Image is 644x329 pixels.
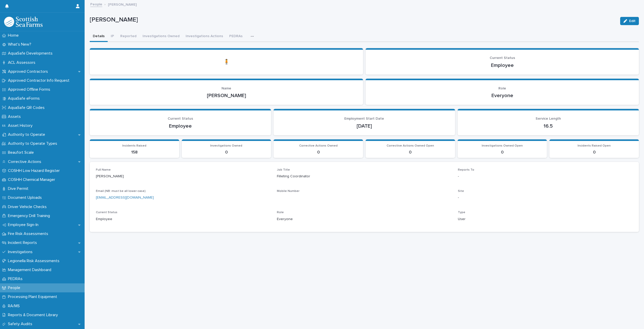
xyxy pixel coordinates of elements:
p: AquaSafe eForms [6,96,44,101]
p: Investigations [6,250,37,254]
p: [PERSON_NAME] [96,174,271,179]
p: 0 [185,150,268,155]
button: PEDRAs [226,31,246,42]
p: Approved Offline Forms [6,87,54,92]
p: 0 [277,150,360,155]
p: Dive Permit [6,186,33,191]
span: Mobile Number [277,190,299,193]
p: 0 [461,150,544,155]
button: IP [108,31,117,42]
p: Employee [372,62,633,68]
p: 🧍 [96,59,357,65]
span: Full Name [96,168,111,171]
span: Email (NB: must be all lower-case) [96,190,146,193]
button: Details [90,31,108,42]
p: What's New? [6,42,35,47]
p: Driver Vehicle Checks [6,204,51,209]
p: AquaSafe QR Codes [6,105,49,110]
span: Reports To [458,168,474,171]
p: Corrective Actions [6,159,45,164]
p: [PERSON_NAME] [108,1,137,7]
span: Employment Start Date [344,117,384,120]
p: Everyone [372,92,633,99]
p: People [6,285,24,290]
p: User [458,217,633,222]
p: Approved Contractors [6,69,52,74]
span: Investigations Owned Open [482,144,523,147]
p: Employee [96,217,271,222]
p: Processing Plant Equipment [6,294,61,299]
p: COSHH Low Hazard Register [6,168,64,173]
span: Current Status [490,56,515,60]
span: Corrective Actions Owned Open [387,144,434,147]
p: Beaufort Scale [6,150,38,155]
p: 16.5 [464,123,633,129]
span: Role [277,211,284,214]
p: AquaSafe Developments [6,51,57,56]
p: Legionella Risk Assessments [6,259,64,263]
img: bPIBxiqnSb2ggTQWdOVV [4,17,43,27]
p: Reports & Document Library [6,313,62,317]
p: Everyone [277,217,452,222]
span: Edit [629,19,636,23]
span: Type [458,211,465,214]
a: People [90,1,102,7]
p: Safety Audits [6,322,36,326]
span: Role [498,87,506,90]
p: RA/MS [6,304,24,309]
p: Authority to Operate Types [6,141,61,146]
p: Assets [6,114,25,119]
button: Reported [117,31,139,42]
span: Incidents Raised [122,144,146,147]
p: [PERSON_NAME] [90,16,616,24]
p: [DATE] [280,123,449,129]
button: Investigations Actions [183,31,226,42]
p: Filleting Coordinator [277,174,452,179]
p: Document Uploads [6,195,46,200]
span: Corrective Actions Owned [299,144,338,147]
span: Service Length [536,117,561,120]
p: Authority to Operate [6,132,49,137]
p: COSHH Chemical Manager [6,177,59,182]
p: - [458,174,633,179]
p: Employee Sign-In [6,222,43,227]
p: Employee [96,123,265,129]
p: - [458,195,633,200]
p: 0 [552,150,636,155]
a: [EMAIL_ADDRESS][DOMAIN_NAME] [96,196,154,199]
span: Current Status [168,117,193,120]
p: Fire Risk Assessments [6,231,52,236]
p: PEDRAs [6,276,27,281]
p: Approved Contractor Info Request [6,78,74,83]
span: Incidents Raised Open [578,144,611,147]
p: Emergency Drill Training [6,213,54,218]
p: Incident Reports [6,240,41,245]
p: [PERSON_NAME] [96,92,357,99]
span: Investigations Owned [210,144,242,147]
button: Investigations Owned [139,31,183,42]
p: 158 [93,150,176,155]
span: Site [458,190,464,193]
p: ACL Assessors [6,60,39,65]
span: Job Title [277,168,290,171]
span: Current Status [96,211,117,214]
p: Management Dashboard [6,268,55,272]
p: Asset History [6,123,37,128]
p: 0 [369,150,452,155]
button: Edit [620,17,639,25]
span: Name [222,87,231,90]
p: Home [6,33,23,38]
